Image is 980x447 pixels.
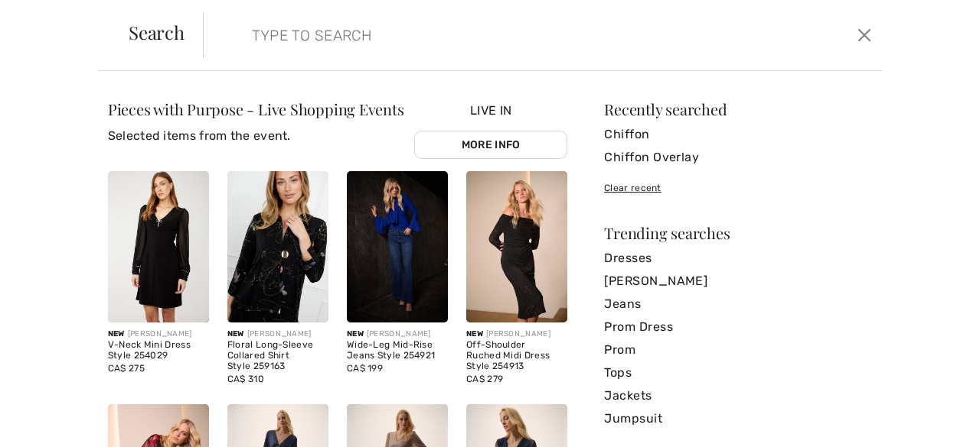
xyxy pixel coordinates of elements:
[108,340,209,361] div: V-Neck Mini Dress Style 254029
[227,329,328,340] div: [PERSON_NAME]
[604,293,872,316] a: Jeans
[604,361,872,384] a: Tops
[108,99,404,119] span: Pieces with Purpose - Live Shopping Events
[466,374,503,384] span: CA$ 279
[108,171,209,322] img: V-Neck Mini Dress Style 254029. Black
[604,181,872,195] div: Clear recent
[227,374,264,384] span: CA$ 310
[604,407,872,430] a: Jumpsuit
[604,316,872,338] a: Prom Dress
[466,329,483,338] span: New
[604,123,872,146] a: Chiffon
[853,23,876,47] button: Close
[227,171,328,322] img: Floral Long-Sleeve Collared Shirt Style 259163. Black/Multi
[227,340,328,371] div: Floral Long-Sleeve Collared Shirt Style 259163
[347,329,364,338] span: New
[347,171,448,322] img: Wide-Leg Mid-Rise Jeans Style 254921. Denim Medium Blue
[604,338,872,361] a: Prom
[604,384,872,407] a: Jackets
[347,363,383,374] span: CA$ 199
[604,225,872,241] div: Trending searches
[604,247,872,270] a: Dresses
[466,340,567,371] div: Off-Shoulder Ruched Midi Dress Style 254913
[129,23,185,41] span: Search
[604,102,872,117] div: Recently searched
[604,146,872,169] a: Chiffon Overlay
[414,102,567,159] div: Live In
[466,171,567,322] img: Off-Shoulder Ruched Midi Dress Style 254913. Black
[108,127,404,145] p: Selected items from the event.
[414,131,567,159] a: More Info
[240,12,701,58] input: TYPE TO SEARCH
[108,329,209,340] div: [PERSON_NAME]
[347,329,448,340] div: [PERSON_NAME]
[466,329,567,340] div: [PERSON_NAME]
[108,363,145,374] span: CA$ 275
[227,329,244,338] span: New
[34,11,65,24] span: Chat
[108,329,125,338] span: New
[604,270,872,293] a: [PERSON_NAME]
[347,340,448,361] div: Wide-Leg Mid-Rise Jeans Style 254921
